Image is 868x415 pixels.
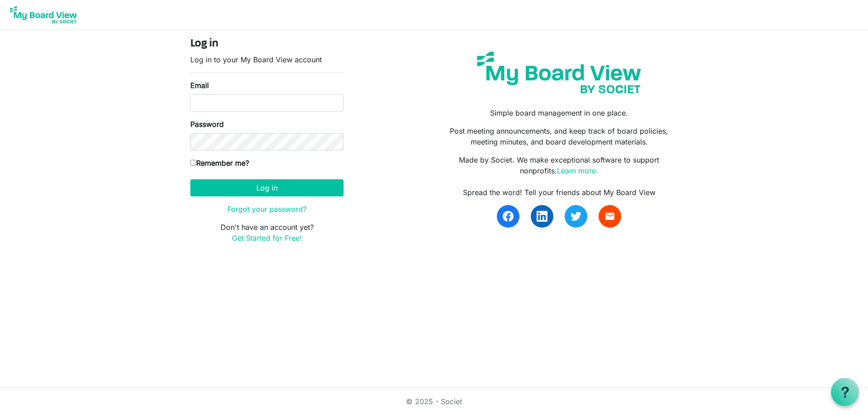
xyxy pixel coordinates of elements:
p: Simple board management in one place. [441,107,678,118]
span: email [604,211,615,222]
img: linkedin.svg [537,211,547,222]
a: Learn more. [557,166,598,175]
p: Post meeting announcements, and keep track of board policies, meeting minutes, and board developm... [441,126,678,147]
a: email [599,205,621,228]
div: Spread the word! Tell your friends about My Board View [441,187,678,198]
img: My Board View Logo [7,4,80,26]
label: Email [190,80,209,91]
img: facebook.svg [503,211,514,222]
input: Remember me? [190,160,196,166]
img: my-board-view-societ.svg [470,45,648,100]
p: Don't have an account yet? [190,222,344,243]
label: Remember me? [190,158,249,168]
a: Forgot your password? [227,205,307,214]
label: Password [190,119,224,130]
h4: Log in [190,37,344,51]
img: twitter.svg [571,211,581,222]
p: Made by Societ. We make exceptional software to support nonprofits. [441,154,678,176]
a: © 2025 - Societ [406,397,462,406]
p: Log in to your My Board View account [190,54,344,65]
a: Get Started for Free! [232,233,302,242]
button: Log in [190,179,344,196]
